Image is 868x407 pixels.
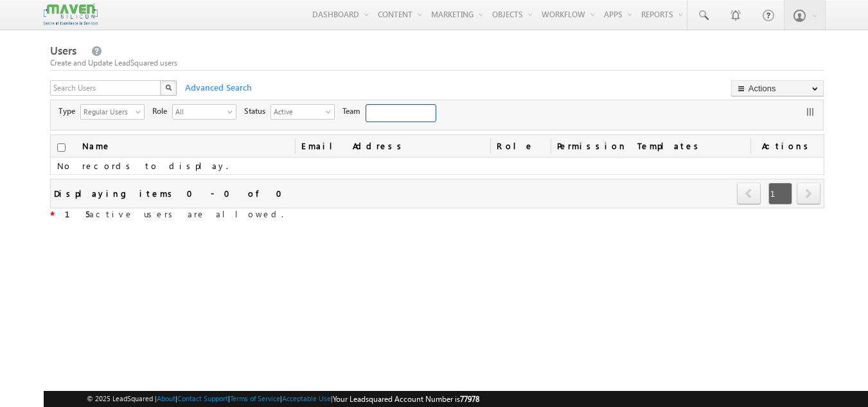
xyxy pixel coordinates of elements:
span: Your Leadsquared Account Number is [333,394,479,404]
img: Search [165,84,172,91]
span: select [326,108,336,115]
span: Permission Templates [551,135,750,157]
span: prev [737,183,761,204]
img: Custom Logo [44,3,98,26]
span: 1 [768,183,792,204]
span: Team [342,105,366,117]
a: Name [76,135,118,157]
a: Contact Support [177,394,228,402]
strong: 15 [65,208,89,219]
span: Users [50,43,76,58]
span: © 2025 LeadSquared | | | | | [87,393,479,405]
a: About [157,394,175,402]
span: select [136,108,146,115]
span: next [797,183,820,204]
a: Terms of Service [230,394,280,402]
span: Advanced Search [179,82,256,93]
span: Active [271,105,324,118]
a: Role [490,135,551,157]
div: Displaying items 0 - 0 of 0 [54,186,290,201]
div: Create and Update LeadSquared users [50,57,825,69]
a: Email Address [295,135,490,157]
button: Actions [731,80,824,96]
span: Type [58,105,80,117]
span: select [227,108,238,115]
a: Acceptable Use [282,394,331,402]
span: Status [244,105,270,117]
span: active users are allowed. [55,208,283,219]
input: Search Users [50,80,162,96]
span: Role [152,105,172,117]
span: Regular Users [81,105,134,118]
span: 77978 [460,394,479,404]
a: prev [737,184,761,204]
td: No records to display. [51,158,824,175]
span: All [173,105,226,118]
span: Actions [750,135,824,157]
a: next [797,184,820,204]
